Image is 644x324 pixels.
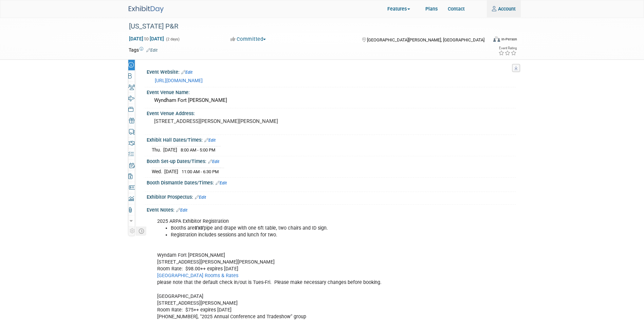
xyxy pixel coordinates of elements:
div: Exhibit Hall Dates/Times: [147,135,516,144]
a: [GEOGRAPHIC_DATA] Rooms & Rates [157,273,238,278]
a: Account [487,0,521,17]
td: Thu. [152,146,163,154]
td: Personalize Event Tab Strip [128,227,136,235]
a: Contact [443,0,470,17]
td: [DATE] [163,146,177,154]
a: [URL][DOMAIN_NAME] [155,78,203,83]
span: [GEOGRAPHIC_DATA][PERSON_NAME], [GEOGRAPHIC_DATA] [367,37,484,42]
div: Exhibitor Prospectus: [147,192,516,201]
a: Edit [181,70,192,75]
td: Tags [129,47,158,53]
span: to [143,36,150,41]
td: Toggle Event Tabs [136,227,146,235]
div: In-Person [501,37,517,42]
div: 2025 ARPA Exhibitor Registration Wyndam Fort [PERSON_NAME] [STREET_ADDRESS][PERSON_NAME][PERSON_N... [152,215,444,324]
div: Event Website: [147,67,516,76]
a: Edit [204,138,216,143]
span: 8:00 AM - 5:00 PM [181,147,215,152]
img: ExhibitDay [129,6,164,13]
li: Booths are pipe and drape with one 6ft table, two chairs and ID sign. [171,225,440,232]
a: Features [382,1,420,18]
td: Wed. [152,168,164,175]
span: 11:00 AM - 6:30 PM [182,169,219,174]
a: Plans [420,0,443,17]
div: Event Rating [498,47,517,50]
div: Event Venue Name: [147,87,516,96]
div: Booth Dismantle Dates/Times: [147,178,516,186]
td: [DATE] [164,168,178,175]
div: Event Notes: [147,205,516,214]
pre: [STREET_ADDRESS][PERSON_NAME][PERSON_NAME] [154,118,293,124]
span: (2 days) [165,37,180,41]
div: Wyndham Fort [PERSON_NAME] [152,95,511,106]
a: Edit [176,208,187,213]
div: Event Format [461,35,517,46]
button: Committed [228,36,269,43]
div: [US_STATE] P&R [127,20,484,33]
img: Format-Inperson.png [493,36,500,42]
li: Registration includes sessions and lunch for two. [171,232,440,238]
span: [DATE] [DATE] [129,36,164,42]
b: 8'x8' [195,225,204,231]
a: Edit [146,48,158,53]
div: Booth Set-up Dates/Times: [147,156,516,165]
a: Edit [195,195,206,200]
div: Event Venue Address: [147,108,516,117]
a: Edit [216,181,227,185]
a: Edit [208,159,219,164]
